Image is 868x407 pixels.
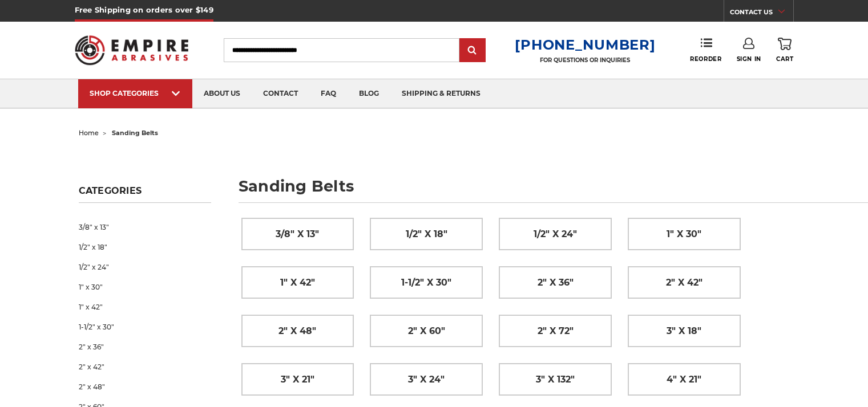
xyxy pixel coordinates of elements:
[534,225,577,244] span: 1/2" x 24"
[499,267,611,298] a: 2" x 36"
[281,370,314,389] span: 3" x 21"
[538,273,574,292] span: 2" x 36"
[79,217,211,237] a: 3/8" x 13"
[75,28,189,72] img: Empire Abrasives
[390,79,492,108] a: shipping & returns
[242,364,354,395] a: 3" x 21"
[79,377,211,397] a: 2" x 48"
[515,36,655,53] a: [PHONE_NUMBER]
[401,273,451,292] span: 1-1/2" x 30"
[538,321,574,341] span: 2" x 72"
[112,129,158,137] span: sanding belts
[776,55,793,63] span: Cart
[79,317,211,337] a: 1-1/2" x 30"
[280,273,315,292] span: 1" x 42"
[79,185,211,203] h5: Categories
[776,38,793,63] a: Cart
[408,321,445,341] span: 2" x 60"
[309,79,348,108] a: faq
[628,315,740,347] a: 3" x 18"
[370,364,482,395] a: 3" x 24"
[499,364,611,395] a: 3" x 132"
[461,39,484,62] input: Submit
[348,79,390,108] a: blog
[730,6,793,22] a: CONTACT US
[79,237,211,257] a: 1/2" x 18"
[79,277,211,297] a: 1" x 30"
[690,55,721,63] span: Reorder
[192,79,252,108] a: about us
[370,267,482,298] a: 1-1/2" x 30"
[667,370,701,389] span: 4" x 21"
[628,364,740,395] a: 4" x 21"
[515,56,655,64] p: FOR QUESTIONS OR INQUIRIES
[737,55,761,63] span: Sign In
[276,225,319,244] span: 3/8" x 13"
[90,89,181,97] div: SHOP CATEGORIES
[370,218,482,250] a: 1/2" x 18"
[499,315,611,347] a: 2" x 72"
[79,129,99,137] a: home
[252,79,309,108] a: contact
[79,297,211,317] a: 1" x 42"
[370,315,482,347] a: 2" x 60"
[408,370,445,389] span: 3" x 24"
[667,321,701,341] span: 3" x 18"
[242,218,354,250] a: 3/8" x 13"
[499,218,611,250] a: 1/2" x 24"
[406,225,447,244] span: 1/2" x 18"
[278,321,316,341] span: 2" x 48"
[79,357,211,377] a: 2" x 42"
[242,267,354,298] a: 1" x 42"
[79,257,211,277] a: 1/2" x 24"
[628,218,740,250] a: 1" x 30"
[690,38,721,62] a: Reorder
[79,337,211,357] a: 2" x 36"
[628,267,740,298] a: 2" x 42"
[536,370,575,389] span: 3" x 132"
[242,315,354,347] a: 2" x 48"
[667,225,701,244] span: 1" x 30"
[666,273,703,292] span: 2" x 42"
